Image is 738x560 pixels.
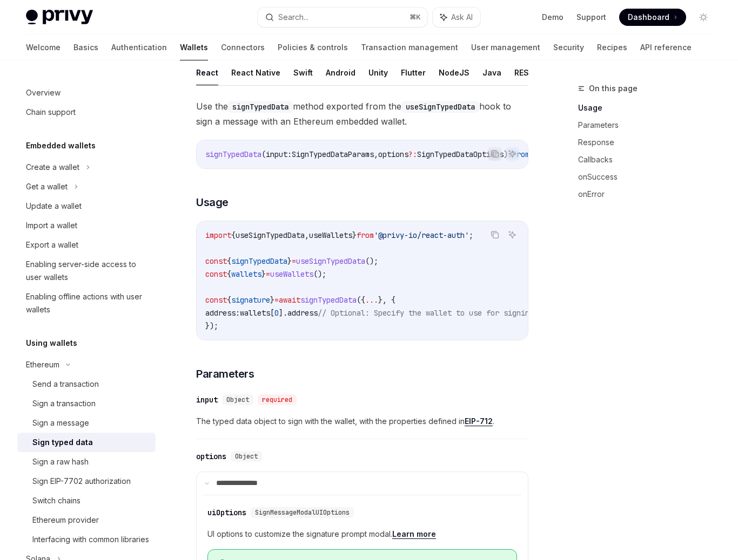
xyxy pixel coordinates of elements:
[17,287,156,319] a: Enabling offline actions with user wallets
[278,11,308,24] div: Search...
[292,256,296,266] span: =
[392,529,436,539] a: Learn more
[309,230,352,240] span: useWallets
[313,269,326,279] span: ();
[26,161,79,174] div: Create a wallet
[279,308,287,318] span: ].
[26,200,82,213] div: Update a wallet
[619,9,686,26] a: Dashboard
[408,149,417,159] span: ?:
[221,35,265,60] a: Connectors
[196,451,226,462] div: options
[32,436,93,449] div: Sign typed data
[240,308,270,318] span: wallets
[378,149,408,159] span: options
[26,337,77,350] h5: Using wallets
[378,295,395,305] span: }, {
[278,35,348,60] a: Policies & controls
[17,255,156,287] a: Enabling server-side access to user wallets
[17,196,156,216] a: Update a wallet
[504,149,512,159] span: ):
[417,149,504,159] span: SignTypedDataOptions
[26,238,78,251] div: Export a wallet
[111,35,167,60] a: Authentication
[576,12,606,23] a: Support
[410,13,421,22] span: ⌘ K
[32,378,99,391] div: Send a transaction
[578,134,721,151] a: Response
[287,308,318,318] span: address
[512,149,542,159] span: Promise
[196,366,254,381] span: Parameters
[578,117,721,134] a: Parameters
[287,256,292,266] span: }
[196,60,218,85] button: React
[32,397,96,410] div: Sign a transaction
[514,60,548,85] button: REST API
[17,452,156,472] a: Sign a raw hash
[226,395,249,404] span: Object
[465,416,493,426] a: EIP-712
[357,230,374,240] span: from
[231,60,280,85] button: React Native
[32,494,80,507] div: Switch chains
[207,507,246,518] div: uiOptions
[542,12,563,23] a: Demo
[231,230,236,240] span: {
[469,230,473,240] span: ;
[32,416,89,429] div: Sign a message
[640,35,692,60] a: API reference
[17,472,156,491] a: Sign EIP-7702 authorization
[326,60,355,85] button: Android
[628,12,669,23] span: Dashboard
[578,151,721,168] a: Callbacks
[578,99,721,117] a: Usage
[255,508,350,517] span: SignMessageModalUIOptions
[227,295,231,305] span: {
[205,149,261,159] span: signTypedData
[73,35,98,60] a: Basics
[196,195,229,210] span: Usage
[357,295,365,305] span: ({
[17,235,156,255] a: Export a wallet
[274,308,279,318] span: 0
[17,394,156,413] a: Sign a transaction
[205,308,240,318] span: address:
[505,147,519,161] button: Ask AI
[300,295,357,305] span: signTypedData
[26,219,77,232] div: Import a wallet
[287,149,292,159] span: :
[17,413,156,433] a: Sign a message
[578,168,721,186] a: onSuccess
[695,9,712,26] button: Toggle dark mode
[270,295,274,305] span: }
[17,510,156,530] a: Ethereum provider
[227,256,231,266] span: {
[17,491,156,510] a: Switch chains
[231,256,287,266] span: signTypedData
[258,394,297,405] div: required
[205,295,227,305] span: const
[266,269,270,279] span: =
[292,149,374,159] span: SignTypedDataParams
[471,35,540,60] a: User management
[261,269,266,279] span: }
[482,60,501,85] button: Java
[17,83,156,103] a: Overview
[227,269,231,279] span: {
[26,139,96,152] h5: Embedded wallets
[17,530,156,549] a: Interfacing with common libraries
[26,358,59,371] div: Ethereum
[488,228,502,242] button: Copy the contents from the code block
[17,216,156,235] a: Import a wallet
[32,533,149,546] div: Interfacing with common libraries
[261,149,266,159] span: (
[365,295,378,305] span: ...
[26,290,149,316] div: Enabling offline actions with user wallets
[296,256,365,266] span: useSignTypedData
[26,258,149,284] div: Enabling server-side access to user wallets
[26,10,93,25] img: light logo
[439,60,469,85] button: NodeJS
[17,103,156,122] a: Chain support
[433,8,480,27] button: Ask AI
